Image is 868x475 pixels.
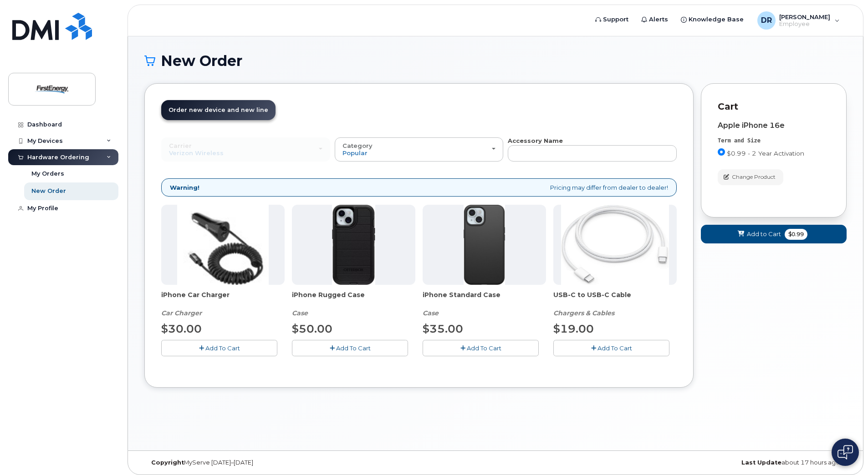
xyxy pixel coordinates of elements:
span: $35.00 [423,322,463,335]
h1: New Order [144,53,847,69]
button: Add To Cart [161,340,277,356]
strong: Last Update [741,459,781,466]
div: USB-C to USB-C Cable [553,290,677,318]
span: Category [342,142,373,149]
div: Pricing may differ from dealer to dealer! [161,178,677,197]
button: Add to Cart $0.99 [701,225,847,243]
img: Symmetry.jpg [464,205,505,285]
span: Change Product [732,173,776,181]
button: Category Popular [335,137,504,161]
span: $0.99 - 2 Year Activation [727,150,804,157]
div: Apple iPhone 16e [718,121,830,130]
span: Popular [342,149,368,157]
em: Chargers & Cables [553,309,614,317]
em: Car Charger [161,309,202,317]
div: Term and Size [718,137,830,145]
span: $50.00 [292,322,332,335]
p: Cart [718,100,830,113]
img: USB-C.jpg [561,205,669,285]
div: about 17 hours ago [613,459,847,466]
button: Add To Cart [423,340,539,356]
button: Change Product [718,169,783,185]
span: Add To Cart [205,344,240,352]
span: Add To Cart [467,344,501,352]
strong: Warning! [170,183,199,192]
input: $0.99 - 2 Year Activation [718,148,725,156]
em: Case [423,309,439,317]
span: Add To Cart [336,344,371,352]
span: Order new device and new line [168,106,268,113]
span: iPhone Car Charger [161,290,285,308]
button: Add To Cart [553,340,669,356]
span: Add To Cart [597,344,632,352]
span: iPhone Rugged Case [292,290,415,308]
strong: Copyright [151,459,184,466]
span: USB-C to USB-C Cable [553,290,677,308]
span: $19.00 [553,322,594,335]
span: $0.99 [785,229,807,240]
em: Case [292,309,308,317]
div: iPhone Standard Case [423,290,546,318]
img: Defender.jpg [332,205,375,285]
button: Add To Cart [292,340,408,356]
span: Add to Cart [747,230,781,238]
div: iPhone Rugged Case [292,290,415,318]
img: iphonesecg.jpg [177,205,269,285]
div: MyServe [DATE]–[DATE] [144,459,378,466]
span: $30.00 [161,322,202,335]
div: iPhone Car Charger [161,290,285,318]
img: Open chat [837,445,853,460]
strong: Accessory Name [508,137,563,144]
span: iPhone Standard Case [423,290,546,308]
